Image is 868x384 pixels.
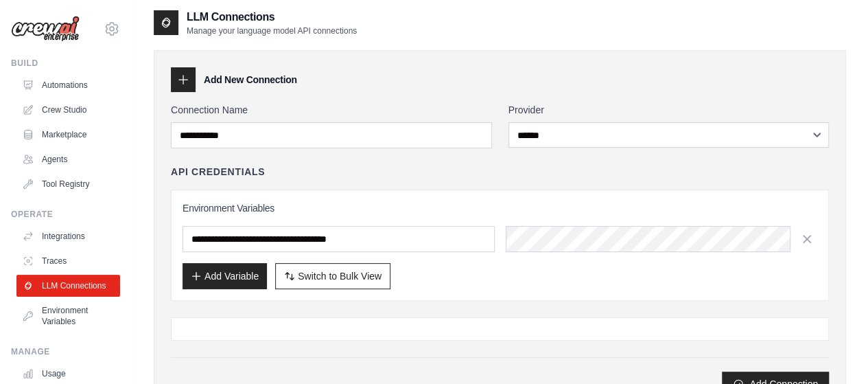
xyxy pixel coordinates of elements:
[16,275,120,297] a: LLM Connections
[275,263,390,289] button: Switch to Bulk View
[16,148,120,170] a: Agents
[11,346,120,357] div: Manage
[171,103,492,117] label: Connection Name
[16,250,120,272] a: Traces
[16,173,120,195] a: Tool Registry
[16,99,120,121] a: Crew Studio
[183,263,267,289] button: Add Variable
[204,73,297,87] h3: Add New Connection
[16,74,120,96] a: Automations
[16,225,120,247] a: Integrations
[187,9,357,25] h2: LLM Connections
[183,201,817,215] h3: Environment Variables
[11,16,80,42] img: Logo
[298,269,382,283] span: Switch to Bulk View
[11,58,120,69] div: Build
[508,103,830,117] label: Provider
[16,300,120,332] a: Environment Variables
[16,124,120,146] a: Marketplace
[187,25,357,36] p: Manage your language model API connections
[11,209,120,220] div: Operate
[171,165,265,179] h4: API Credentials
